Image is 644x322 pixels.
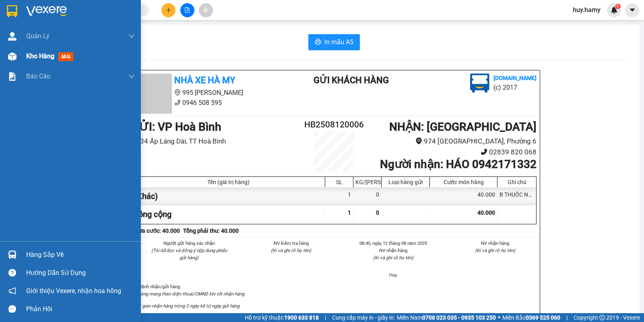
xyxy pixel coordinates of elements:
div: 40.000 [430,187,497,205]
span: Miền Nam [397,313,496,322]
li: 995 [PERSON_NAME] [4,18,153,28]
i: (Kí và ghi rõ họ tên) [373,255,413,260]
span: question-circle [8,269,16,277]
span: 40.000 [477,209,495,216]
li: 995 [PERSON_NAME] [132,88,281,98]
span: Cung cấp máy in - giấy in: [332,313,395,322]
img: warehouse-icon [8,250,17,259]
li: 02839 820 068 [368,147,537,158]
span: phone [46,29,53,36]
span: file-add [184,7,190,13]
span: copyright [599,315,605,320]
b: Tổng phải thu: 40.000 [183,228,239,234]
span: 1 [348,209,351,216]
div: Hàng sắp về [26,249,135,261]
div: Hướng dẫn sử dụng [26,267,135,279]
span: phone [174,99,181,106]
span: plus [166,7,171,13]
img: warehouse-icon [8,32,17,41]
div: Tên (giá trị hàng) [134,179,323,185]
span: Kho hàng [26,52,54,60]
b: Nhà Xe Hà My [46,5,107,15]
button: aim [199,3,213,17]
i: (Kí và ghi rõ họ tên) [271,248,311,253]
sup: 1 [615,4,621,9]
div: Phản hồi [26,303,135,315]
li: NV kiểm tra hàng [250,240,333,247]
span: down [128,33,135,39]
div: Ghi chú [500,179,534,185]
img: logo.jpg [470,74,489,93]
button: file-add [180,3,194,17]
span: 1 [616,4,619,9]
li: 0946 508 595 [4,28,153,38]
span: aim [203,7,208,13]
li: 0946 508 595 [132,98,281,108]
span: message [8,305,16,313]
span: phone [481,148,487,155]
div: KG/[PERSON_NAME] [355,179,379,185]
li: 974 [GEOGRAPHIC_DATA], Phường 6 [368,136,537,147]
li: 34 Ấp Láng Dài, TT Hoà Bình [132,136,300,147]
span: caret-down [629,6,636,14]
span: environment [174,89,181,96]
span: huy.hamy [566,5,607,15]
i: (Tôi đã đọc và đồng ý nộp dung phiếu gửi hàng) [151,248,227,260]
span: | [566,313,568,322]
button: caret-down [625,3,639,17]
span: down [128,73,135,80]
img: logo-vxr [7,5,17,17]
b: Nhà Xe Hà My [174,75,235,85]
span: Quản Lý [26,31,50,41]
li: (c) 2017 [493,82,537,92]
img: icon-new-feature [611,6,618,14]
b: [DOMAIN_NAME] [493,75,537,81]
b: Người nhận : HÁO 0942171332 [380,158,537,171]
i: (Kí và ghi rõ họ tên) [475,248,515,253]
span: notification [8,287,16,295]
b: GỬI : VP Hoà Bình [132,120,221,133]
span: 0 [376,209,379,216]
b: GỬI : VP Hoà Bình [4,50,93,64]
i: Thời gian nhận hàng tròng 3 ngày kể từ ngày gửi hàng [132,303,239,309]
span: Báo cáo [26,71,50,81]
span: Miền Bắc [502,313,560,322]
div: 1 [325,187,353,205]
div: (Khác) [132,187,325,205]
div: Loại hàng gửi [384,179,427,185]
div: 0 [353,187,382,205]
button: plus [161,3,175,17]
img: warehouse-icon [8,52,17,61]
div: SL [327,179,351,185]
span: environment [46,19,53,26]
span: printer [315,39,321,46]
i: Vui lòng mang theo điện thoại/CMND khi tới nhận hàng [132,291,244,297]
span: Giới thiệu Vexere, nhận hoa hồng [26,286,121,296]
li: NV nhận hàng [352,247,435,254]
img: solution-icon [8,72,17,81]
li: NV nhận hàng [454,240,537,247]
span: | [325,313,326,322]
span: In mẫu A5 [324,37,353,47]
span: Hỗ trợ kỹ thuật: [245,313,319,322]
li: 08:40, ngày 12 tháng 08 năm 2025 [352,240,435,247]
b: NHẬN : [GEOGRAPHIC_DATA] [389,120,537,133]
span: mới [58,52,73,61]
strong: 0369 525 060 [526,314,560,321]
div: B THUỐC NAM [497,187,536,205]
li: Huy [352,271,435,279]
div: Cước món hàng [432,179,495,185]
strong: 1900 633 818 [284,314,319,321]
span: environment [415,137,422,144]
b: Chưa cước : 40.000 [132,228,180,234]
h2: HB2508120006 [300,118,368,131]
button: printerIn mẫu A5 [308,34,360,50]
strong: 0708 023 035 - 0935 103 250 [422,314,496,321]
span: Tổng cộng [134,209,171,219]
b: Gửi khách hàng [314,75,389,85]
li: Người gửi hàng xác nhận [148,240,231,247]
span: ⚪️ [498,316,500,319]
